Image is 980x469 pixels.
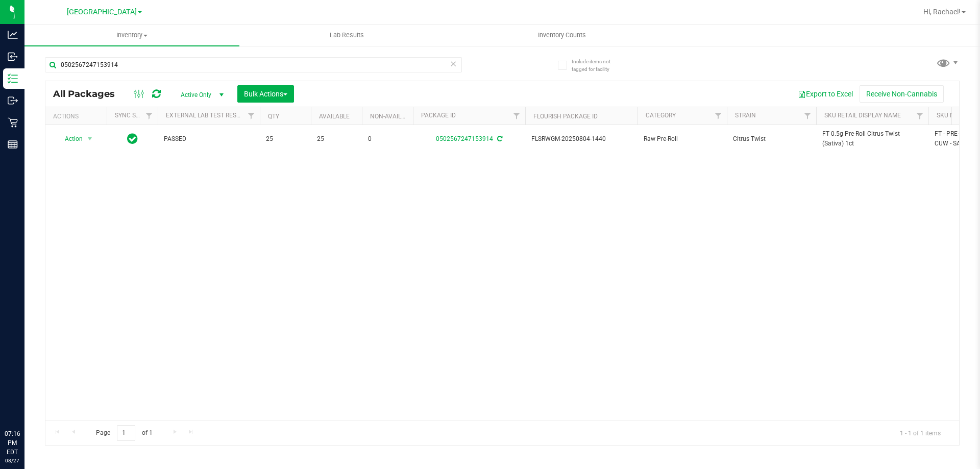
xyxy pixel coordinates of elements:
[508,107,525,125] a: Filter
[84,132,96,146] span: select
[24,24,239,46] a: Inventory
[10,387,41,418] iframe: Resource center
[892,425,949,440] span: 1 - 1 of 1 items
[164,134,254,144] span: PASSED
[710,107,727,125] a: Filter
[8,117,18,128] inline-svg: Retail
[243,107,260,125] a: Filter
[735,112,756,119] a: Strain
[8,52,18,62] inline-svg: Inbound
[454,24,669,46] a: Inventory Counts
[268,113,279,120] a: Qty
[368,134,407,144] span: 0
[117,425,135,441] input: 1
[370,113,415,120] a: Non-Available
[912,107,928,125] a: Filter
[239,24,454,46] a: Lab Results
[524,31,600,40] span: Inventory Counts
[141,107,158,125] a: Filter
[8,139,18,150] inline-svg: Reports
[8,30,18,40] inline-svg: Analytics
[496,135,502,142] span: Sync from Compliance System
[53,113,103,120] div: Actions
[436,135,493,142] a: 0502567247153914
[450,57,457,70] span: Clear
[87,425,161,441] span: Page of 1
[56,132,83,146] span: Action
[244,90,287,98] span: Bulk Actions
[421,112,456,119] a: Package ID
[937,112,967,119] a: SKU Name
[531,134,631,144] span: FLSRWGM-20250804-1440
[67,8,137,16] span: [GEOGRAPHIC_DATA]
[8,95,18,106] inline-svg: Outbound
[5,429,20,457] p: 07:16 PM EDT
[53,88,125,100] span: All Packages
[791,85,860,103] button: Export to Excel
[644,134,721,144] span: Raw Pre-Roll
[316,31,378,40] span: Lab Results
[860,85,944,103] button: Receive Non-Cannabis
[166,112,246,119] a: External Lab Test Result
[24,31,239,40] span: Inventory
[237,85,294,103] button: Bulk Actions
[799,107,816,125] a: Filter
[45,57,462,72] input: Search Package ID, Item Name, SKU, Lot or Part Number...
[317,134,356,144] span: 25
[733,134,810,144] span: Citrus Twist
[127,132,138,146] span: In Sync
[822,129,922,149] span: FT 0.5g Pre-Roll Citrus Twist (Sativa) 1ct
[646,112,676,119] a: Category
[533,113,598,120] a: Flourish Package ID
[8,73,18,84] inline-svg: Inventory
[5,457,20,464] p: 08/27
[923,8,961,16] span: Hi, Rachael!
[824,112,901,119] a: Sku Retail Display Name
[572,58,623,73] span: Include items not tagged for facility
[115,112,154,119] a: Sync Status
[319,113,350,120] a: Available
[266,134,305,144] span: 25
